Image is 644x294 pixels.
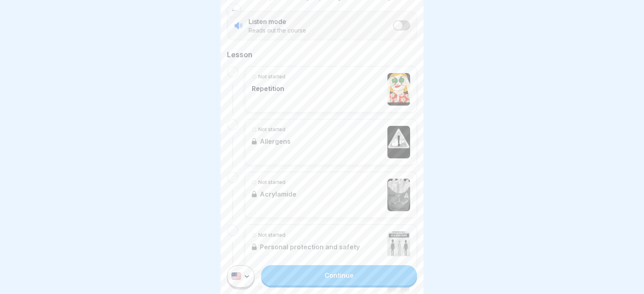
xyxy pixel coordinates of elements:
h2: Lesson [227,50,417,60]
img: us.svg [231,273,241,280]
button: listener mode [393,20,410,30]
a: Continue [261,265,417,285]
img: clrjdrbeh002l356y5o9c0029.jpg [387,73,410,106]
p: Listen mode [249,17,286,26]
a: Not startedRepetition [252,73,410,106]
p: Reads out the course [249,27,306,34]
p: Repetition [252,84,285,93]
p: Not started [258,73,285,80]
